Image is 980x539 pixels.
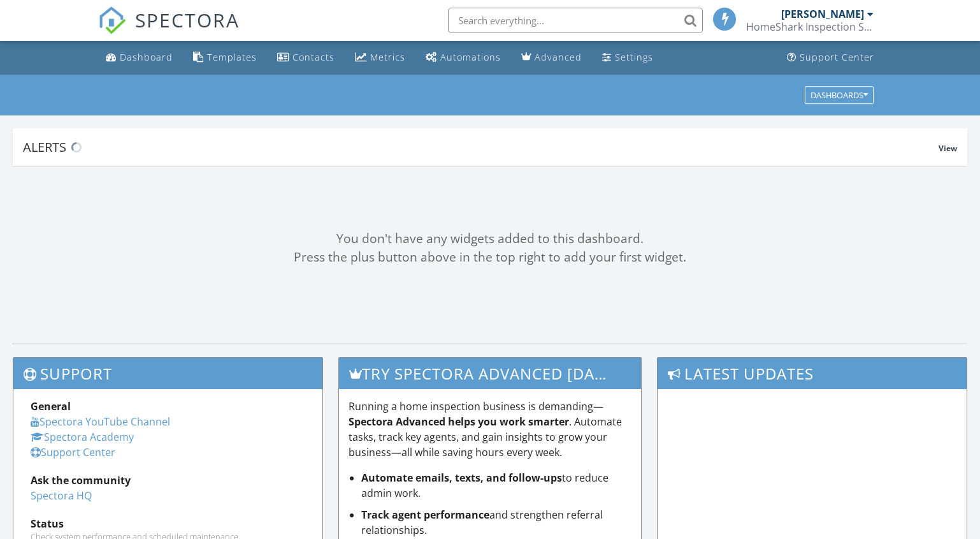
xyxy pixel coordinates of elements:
[31,445,115,459] a: Support Center
[31,399,71,413] strong: General
[98,6,126,34] img: The Best Home Inspection Software - Spectora
[939,143,957,154] span: View
[370,51,405,63] div: Metrics
[31,489,92,503] a: Spectora HQ
[292,51,335,63] div: Contacts
[811,91,868,100] div: Dashboards
[746,20,874,33] div: HomeShark Inspection Services, LLC
[98,17,240,44] a: SPECTORA
[349,415,569,429] strong: Spectora Advanced helps you work smarter
[13,358,322,389] h3: Support
[448,8,703,33] input: Search everything...
[31,415,170,429] a: Spectora YouTube Channel
[805,86,874,104] button: Dashboards
[188,46,262,70] a: Templates
[361,508,489,522] strong: Track agent performance
[658,358,967,389] h3: Latest Updates
[31,516,305,531] div: Status
[349,399,631,460] p: Running a home inspection business is demanding— . Automate tasks, track key agents, and gain ins...
[135,6,240,33] span: SPECTORA
[31,473,305,488] div: Ask the community
[207,51,257,63] div: Templates
[781,8,864,20] div: [PERSON_NAME]
[31,430,134,444] a: Spectora Academy
[440,51,501,63] div: Automations
[101,46,178,70] a: Dashboard
[782,46,879,70] a: Support Center
[272,46,340,70] a: Contacts
[350,46,410,70] a: Metrics
[13,248,967,267] div: Press the plus button above in the top right to add your first widget.
[361,471,562,485] strong: Automate emails, texts, and follow-ups
[516,46,587,70] a: Advanced
[120,51,173,63] div: Dashboard
[615,51,653,63] div: Settings
[339,358,640,389] h3: Try spectora advanced [DATE]
[421,46,506,70] a: Automations (Basic)
[23,138,939,156] div: Alerts
[361,507,631,538] li: and strengthen referral relationships.
[535,51,582,63] div: Advanced
[361,470,631,501] li: to reduce admin work.
[13,230,967,248] div: You don't have any widgets added to this dashboard.
[597,46,658,70] a: Settings
[800,51,874,63] div: Support Center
